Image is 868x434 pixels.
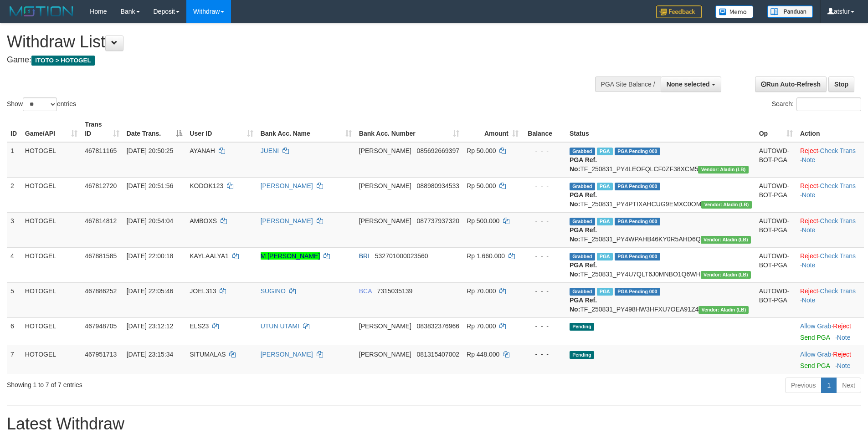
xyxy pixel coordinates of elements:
td: HOTOGEL [21,212,81,247]
h4: Game: [7,56,570,65]
a: Previous [785,378,822,393]
div: - - - [526,146,562,155]
td: HOTOGEL [21,282,81,317]
label: Show entries [7,97,76,111]
td: · · [796,247,864,282]
span: [PERSON_NAME] [359,351,411,358]
span: ELS23 [190,322,209,330]
span: [DATE] 23:12:12 [127,322,173,330]
td: TF_250831_PY4PTIXAHCUG9EMXC0OM [566,177,755,212]
a: UTUN UTAMI [261,322,299,330]
th: Game/API: activate to sort column ascending [21,116,81,142]
td: 4 [7,247,21,282]
td: · [796,346,864,374]
b: PGA Ref. No: [570,191,597,208]
th: Amount: activate to sort column ascending [463,116,522,142]
th: Trans ID: activate to sort column ascending [81,116,123,142]
td: AUTOWD-BOT-PGA [755,212,796,247]
a: Reject [800,252,818,260]
td: · · [796,282,864,317]
span: Pending [570,323,594,331]
span: [DATE] 20:50:25 [127,147,173,154]
td: 3 [7,212,21,247]
span: [PERSON_NAME] [359,322,411,330]
td: HOTOGEL [21,346,81,374]
span: PGA Pending [615,183,660,190]
span: Copy 083832376966 to clipboard [417,322,459,330]
span: [DATE] 23:15:34 [127,351,173,358]
div: - - - [526,350,562,359]
span: [PERSON_NAME] [359,217,411,225]
span: 467886252 [85,287,117,295]
td: · · [796,142,864,178]
span: 467881585 [85,252,117,260]
td: 6 [7,317,21,346]
a: 1 [821,378,837,393]
a: Allow Grab [800,322,831,330]
a: Stop [828,77,854,92]
a: Note [837,362,851,369]
td: AUTOWD-BOT-PGA [755,282,796,317]
span: Marked by atsfur [597,253,613,260]
a: Note [802,226,816,234]
th: Bank Acc. Number: activate to sort column ascending [355,116,463,142]
span: BCA [359,287,372,295]
td: HOTOGEL [21,142,81,178]
a: Check Trans [820,252,856,260]
span: Copy 081315407002 to clipboard [417,351,459,358]
span: Marked by atsfur [597,288,613,296]
h1: Withdraw List [7,33,570,51]
th: ID [7,116,21,142]
td: 1 [7,142,21,178]
span: Vendor URL: https://dashboard.q2checkout.com/secure [699,306,749,314]
b: PGA Ref. No: [570,156,597,173]
div: - - - [526,286,562,296]
div: - - - [526,251,562,260]
span: Rp 1.660.000 [467,252,505,260]
span: 467951713 [85,351,117,358]
span: Grabbed [570,148,595,155]
b: PGA Ref. No: [570,226,597,243]
span: Copy 532701000023560 to clipboard [375,252,428,260]
td: · [796,317,864,346]
span: Rp 500.000 [467,217,499,225]
div: - - - [526,322,562,331]
span: Rp 70.000 [467,287,496,295]
span: KAYLAALYA1 [190,252,229,260]
span: BRI [359,252,370,260]
span: JOEL313 [190,287,216,295]
th: Action [796,116,864,142]
b: PGA Ref. No: [570,296,597,313]
a: Reject [833,351,851,358]
td: TF_250831_PY4U7QLT6J0MNBO1Q6WH [566,247,755,282]
a: Check Trans [820,287,856,295]
a: [PERSON_NAME] [261,182,313,189]
td: TF_250831_PY4WPAHB46KY0R5AHD6Q [566,212,755,247]
span: Vendor URL: https://dashboard.q2checkout.com/secure [701,236,751,244]
span: 467948705 [85,322,117,330]
span: None selected [667,81,710,88]
a: Allow Grab [800,351,831,358]
span: AMBOXS [190,217,217,225]
img: MOTION_logo.png [7,5,76,18]
td: HOTOGEL [21,177,81,212]
td: AUTOWD-BOT-PGA [755,142,796,178]
td: TF_250831_PY4LEOFQLCF0ZF38XCM5 [566,142,755,178]
img: Button%20Memo.svg [715,5,754,18]
th: User ID: activate to sort column ascending [186,116,257,142]
span: Grabbed [570,218,595,225]
span: [DATE] 22:00:18 [127,252,173,260]
td: 7 [7,346,21,374]
span: [PERSON_NAME] [359,147,411,154]
span: Pending [570,351,594,359]
span: KODOK123 [190,182,223,189]
span: PGA Pending [615,288,660,296]
span: Grabbed [570,253,595,260]
button: None selected [661,77,721,92]
a: SUGINO [261,287,286,295]
span: 467812720 [85,182,117,189]
span: Marked by atsfur [597,218,613,225]
div: PGA Site Balance / [595,77,661,92]
span: 467811165 [85,147,117,154]
a: Reject [800,182,818,189]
